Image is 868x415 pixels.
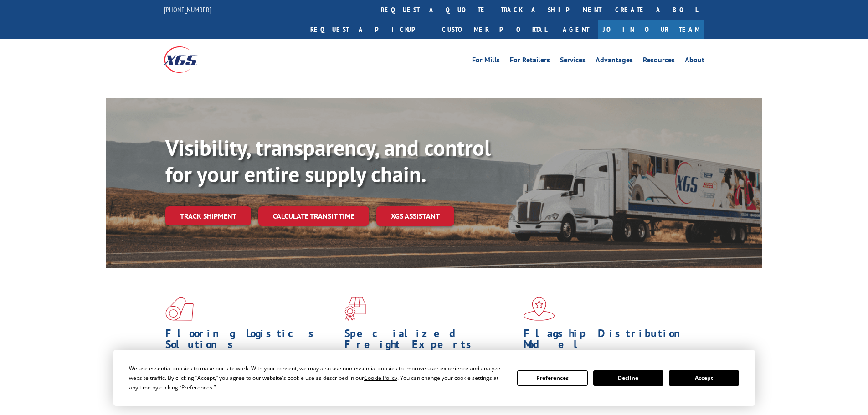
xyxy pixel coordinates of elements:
[113,350,755,406] div: Cookie Consent Prompt
[435,20,554,39] a: Customer Portal
[593,370,663,386] button: Decline
[510,56,550,67] a: For Retailers
[685,56,704,67] a: About
[643,56,675,67] a: Resources
[598,20,704,39] a: Join Our Team
[344,328,517,354] h1: Specialized Freight Experts
[364,374,397,382] span: Cookie Policy
[376,206,454,226] a: XGS ASSISTANT
[165,133,491,188] b: Visibility, transparency, and control for your entire supply chain.
[669,370,739,386] button: Accept
[517,370,587,386] button: Preferences
[181,384,212,391] span: Preferences
[524,297,555,321] img: xgs-icon-flagship-distribution-model-red
[165,297,194,321] img: xgs-icon-total-supply-chain-intelligence-red
[472,56,500,67] a: For Mills
[164,5,211,14] a: [PHONE_NUMBER]
[596,56,633,67] a: Advantages
[303,20,435,39] a: Request a pickup
[560,56,586,67] a: Services
[554,20,598,39] a: Agent
[165,328,338,354] h1: Flooring Logistics Solutions
[165,206,251,225] a: Track shipment
[524,328,696,354] h1: Flagship Distribution Model
[344,297,366,321] img: xgs-icon-focused-on-flooring-red
[129,364,506,392] div: We use essential cookies to make our site work. With your consent, we may also use non-essential ...
[258,206,369,226] a: Calculate transit time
